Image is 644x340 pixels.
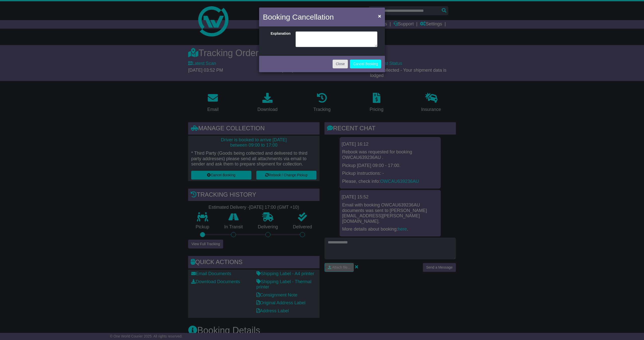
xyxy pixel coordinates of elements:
[350,60,381,68] button: Cancel Booking
[333,60,348,68] button: Close
[264,31,293,46] label: Explanation
[378,13,381,19] span: ×
[263,11,334,23] h4: Booking Cancellation
[376,11,384,21] button: Close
